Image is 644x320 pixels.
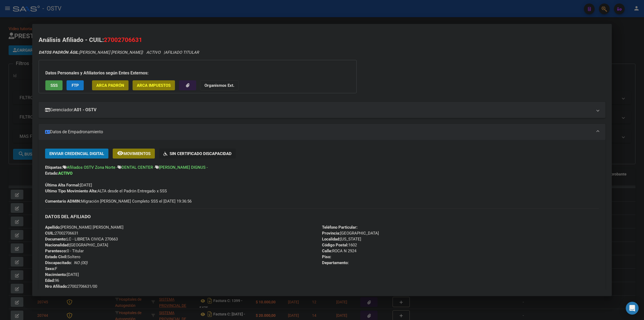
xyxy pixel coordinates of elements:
[45,225,123,230] span: [PERSON_NAME] [PERSON_NAME]
[322,249,356,253] span: ROCA N 2924
[200,80,239,90] button: Organismos Ext.
[45,189,97,193] strong: Ultimo Tipo Movimiento Alta:
[45,225,61,230] strong: Apellido:
[117,150,123,156] mat-icon: remove_red_eye
[159,165,208,170] span: [PERSON_NAME] DIGNUS -
[92,80,129,90] button: ARCA Padrón
[45,243,69,247] strong: Nacionalidad:
[45,70,350,76] h3: Datos Personales y Afiliatorios según Entes Externos:
[133,80,175,90] button: ARCA Impuestos
[204,83,234,88] strong: Organismos Ext.
[39,50,79,55] strong: DATOS PADRÓN ÁGIL:
[72,83,79,88] span: FTP
[113,149,155,159] button: Movimientos
[45,284,68,289] strong: Nro Afiliado:
[122,165,155,170] span: DENTAL CENTER -
[45,171,58,176] strong: Estado:
[39,50,199,55] i: | ACTIVO |
[50,83,58,88] span: SSS
[45,80,63,90] button: SSS
[45,266,55,271] strong: Sexo:
[45,266,57,271] span: F
[137,83,171,88] span: ARCA Impuestos
[45,183,92,188] span: [DATE]
[45,231,55,236] strong: CUIL:
[170,151,232,156] span: Sin Certificado Discapacidad
[39,50,142,55] span: [PERSON_NAME] [PERSON_NAME]
[104,36,142,43] span: 27002706631
[74,107,96,113] strong: A01 - OSTV
[45,129,592,135] mat-panel-title: Datos de Empadronamiento
[39,35,605,45] h2: Análisis Afiliado - CUIL:
[322,237,361,242] span: [US_STATE]
[45,237,118,242] span: LC - LIBRETA CIVICA 270663
[165,50,199,55] span: AFILIADO TITULAR
[45,284,97,289] span: 27002706631/00
[159,149,236,159] button: Sin Certificado Discapacidad
[39,102,605,118] mat-expansion-panel-header: Gerenciador:A01 - OSTV
[322,243,357,247] span: 1602
[96,83,124,88] span: ARCA Padrón
[45,254,80,259] span: Soltero
[67,165,118,170] span: Afiliados OSTV Zona Norte -
[45,278,59,283] span: 96
[58,171,72,176] strong: ACTIVO
[45,278,55,283] strong: Edad:
[322,260,349,265] strong: Departamento:
[123,151,151,156] span: Movimientos
[45,254,67,259] strong: Estado Civil:
[322,225,357,230] strong: Teléfono Particular:
[45,189,167,193] span: ALTA desde el Padrón Entregado x SSS
[322,249,332,253] strong: Calle:
[322,231,379,236] span: [GEOGRAPHIC_DATA]
[45,272,67,277] strong: Nacimiento:
[45,231,78,236] span: 27002706631
[45,149,108,159] button: Enviar Credencial Digital
[45,165,63,170] strong: Etiquetas:
[322,243,348,247] strong: Código Postal:
[45,214,599,220] h3: DATOS DEL AFILIADO
[39,124,605,140] mat-expansion-panel-header: Datos de Empadronamiento
[45,272,79,277] span: [DATE]
[45,237,67,242] strong: Documento:
[322,231,340,236] strong: Provincia:
[45,260,72,265] strong: Discapacitado:
[49,151,104,156] span: Enviar Credencial Digital
[74,260,87,265] i: NO (00)
[626,302,639,315] div: Open Intercom Messenger
[45,199,81,204] strong: Comentario ADMIN:
[67,80,84,90] button: FTP
[45,183,80,188] strong: Última Alta Formal:
[322,254,331,259] strong: Piso:
[322,237,340,242] strong: Localidad:
[45,249,84,253] span: 0 - Titular
[45,249,67,253] strong: Parentesco:
[45,107,592,113] mat-panel-title: Gerenciador:
[45,243,108,247] span: [GEOGRAPHIC_DATA]
[45,198,192,204] span: Migración [PERSON_NAME] Completo SSS el [DATE] 19:36:56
